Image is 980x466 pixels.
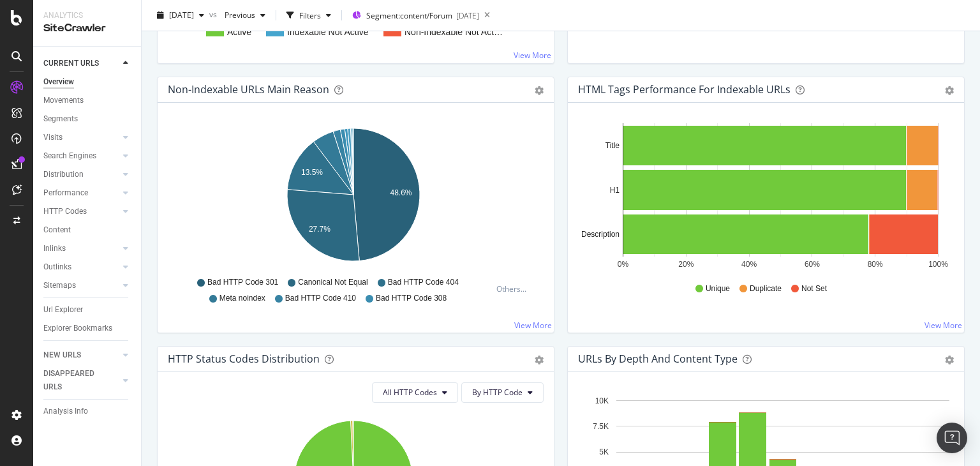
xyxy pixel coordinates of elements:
button: Filters [281,5,336,26]
a: Distribution [43,168,119,181]
a: Sitemaps [43,279,119,292]
span: Meta noindex [219,293,265,304]
text: 10K [595,396,609,405]
div: Inlinks [43,242,66,255]
text: 60% [805,260,820,269]
div: Url Explorer [43,303,83,317]
a: Search Engines [43,149,119,163]
text: 100% [928,260,948,269]
div: gear [535,356,544,365]
text: 0% [618,260,629,269]
a: Outlinks [43,260,119,274]
div: HTTP Status Codes Distribution [168,352,320,365]
div: gear [535,86,544,95]
div: Open Intercom Messenger [937,423,967,453]
a: CURRENT URLS [43,57,119,70]
div: NEW URLS [43,349,81,362]
a: DISAPPEARED URLS [43,367,119,394]
span: Previous [219,10,255,20]
div: Movements [43,94,84,107]
text: 40% [741,260,757,269]
span: Bad HTTP Code 301 [207,277,278,288]
text: 13.5% [301,168,323,177]
text: 48.6% [390,188,412,197]
div: URLs by Depth and Content Type [578,352,738,365]
span: Not Set [801,283,827,294]
a: Analysis Info [43,405,132,418]
div: HTTP Codes [43,205,87,218]
text: Indexable Not Active [287,27,369,37]
span: Bad HTTP Code 308 [376,293,447,304]
a: Overview [43,75,132,89]
svg: A chart. [578,123,949,271]
a: View More [514,50,551,61]
text: 27.7% [309,225,330,234]
span: Bad HTTP Code 410 [285,293,356,304]
div: Explorer Bookmarks [43,322,112,335]
div: Segments [43,112,78,126]
text: H1 [610,186,620,195]
div: gear [945,356,954,365]
text: Description [581,230,620,239]
text: Title [605,141,620,150]
span: Bad HTTP Code 404 [388,277,459,288]
div: HTML Tags Performance for Indexable URLs [578,83,791,96]
a: Url Explorer [43,303,132,317]
a: Segments [43,112,132,126]
button: By HTTP Code [461,382,544,403]
a: Content [43,223,132,237]
a: NEW URLS [43,349,119,362]
a: Performance [43,186,119,200]
button: All HTTP Codes [372,382,458,403]
span: Unique [706,283,730,294]
span: By HTTP Code [472,387,523,398]
div: gear [945,86,954,95]
span: vs [209,8,219,19]
span: Segment: content/Forum [366,10,452,21]
text: Non-Indexable Not Act… [405,27,503,37]
a: View More [514,320,552,331]
div: CURRENT URLS [43,57,99,70]
div: Outlinks [43,260,71,274]
div: Non-Indexable URLs Main Reason [168,83,329,96]
span: All HTTP Codes [383,387,437,398]
div: Sitemaps [43,279,76,292]
a: Inlinks [43,242,119,255]
a: View More [924,320,962,331]
span: 2025 Sep. 1st [169,10,194,20]
button: Previous [219,5,271,26]
div: [DATE] [456,10,479,21]
span: Duplicate [750,283,782,294]
div: Content [43,223,71,237]
text: 7.5K [593,422,609,431]
text: 20% [678,260,694,269]
div: Visits [43,131,63,144]
div: Analytics [43,10,131,21]
text: 5K [599,447,609,456]
div: DISAPPEARED URLS [43,367,108,394]
a: Explorer Bookmarks [43,322,132,335]
button: [DATE] [152,5,209,26]
button: Segment:content/Forum[DATE] [347,5,479,26]
div: Others... [496,283,532,294]
div: Distribution [43,168,84,181]
text: Active [227,27,251,37]
div: Performance [43,186,88,200]
span: Canonical Not Equal [298,277,367,288]
a: Movements [43,94,132,107]
div: Analysis Info [43,405,88,418]
div: Overview [43,75,74,89]
svg: A chart. [168,123,539,271]
a: Visits [43,131,119,144]
div: Filters [299,10,321,20]
text: 80% [868,260,883,269]
a: HTTP Codes [43,205,119,218]
div: Search Engines [43,149,96,163]
div: SiteCrawler [43,21,131,36]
